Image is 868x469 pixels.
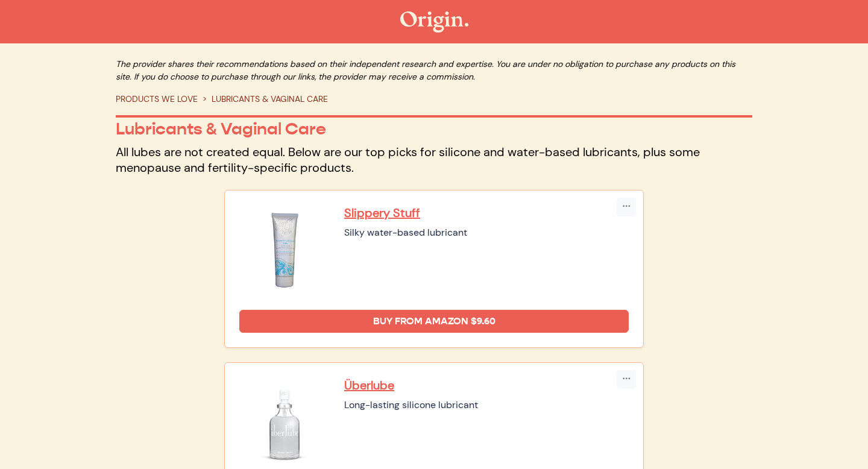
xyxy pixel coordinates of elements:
img: Überlube [239,377,330,468]
a: Slippery Stuff [344,205,629,221]
p: All lubes are not created equal. Below are our top picks for silicone and water-based lubricants,... [116,144,752,175]
img: The Origin Shop [400,11,468,33]
a: PRODUCTS WE LOVE [116,93,198,104]
p: Lubricants & Vaginal Care [116,119,752,139]
a: Überlube [344,377,629,393]
li: LUBRICANTS & VAGINAL CARE [198,93,328,105]
p: The provider shares their recommendations based on their independent research and expertise. You ... [116,58,752,83]
a: Buy from Amazon $9.60 [239,310,629,333]
img: Slippery Stuff [239,205,330,295]
div: Silky water-based lubricant [344,225,629,240]
div: Long-lasting silicone lubricant [344,398,629,412]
